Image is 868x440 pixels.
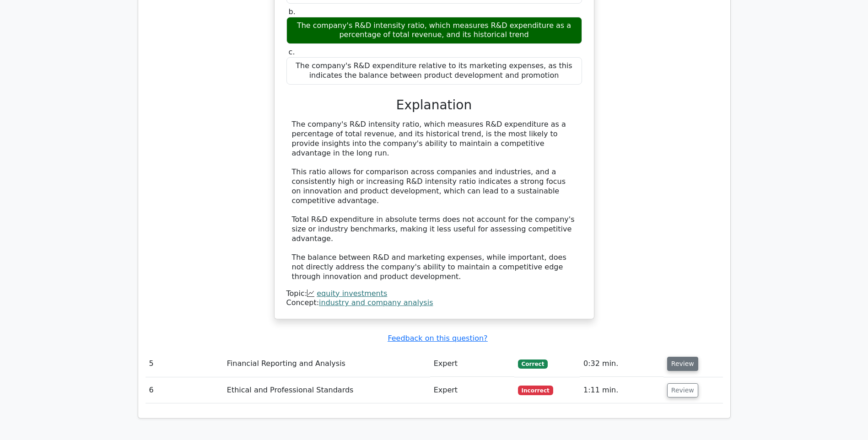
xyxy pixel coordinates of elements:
span: c. [289,48,295,56]
span: b. [289,7,296,16]
div: Topic: [286,289,582,299]
button: Review [667,357,698,371]
div: The company's R&D expenditure relative to its marketing expenses, as this indicates the balance b... [286,57,582,85]
td: Expert [430,351,514,377]
td: 5 [146,351,223,377]
span: Correct [518,360,548,369]
span: Incorrect [518,386,553,395]
td: 0:32 min. [580,351,663,377]
div: The company's R&D intensity ratio, which measures R&D expenditure as a percentage of total revenu... [292,120,577,282]
td: 6 [146,377,223,403]
button: Review [667,383,698,397]
td: Expert [430,377,514,403]
h3: Explanation [292,97,577,113]
a: Feedback on this question? [388,334,487,343]
td: Ethical and Professional Standards [223,377,430,403]
div: The company's R&D intensity ratio, which measures R&D expenditure as a percentage of total revenu... [286,17,582,44]
td: Financial Reporting and Analysis [223,351,430,377]
a: industry and company analysis [319,298,433,307]
td: 1:11 min. [580,377,663,403]
a: equity investments [317,289,387,298]
div: Concept: [286,298,582,308]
